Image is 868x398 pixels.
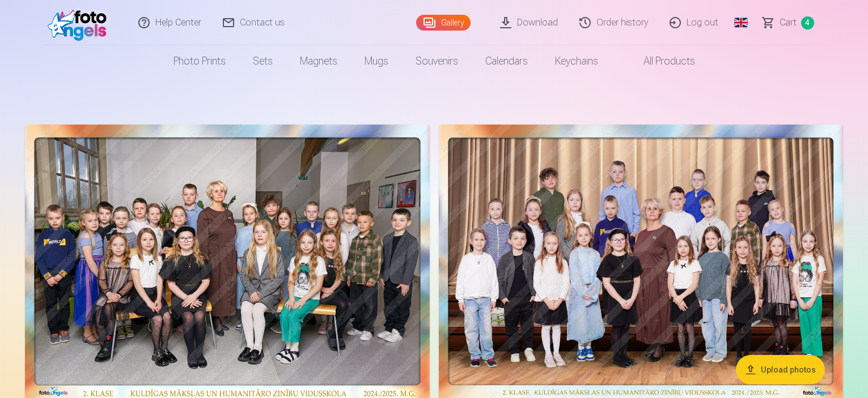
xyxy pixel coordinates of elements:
span: 4 [801,16,814,29]
a: Magnets [286,45,351,77]
a: Gallery [416,15,471,31]
a: Keychains [541,45,612,77]
a: Souvenirs [402,45,472,77]
img: /fa1 [48,5,113,41]
a: Calendars [472,45,541,77]
a: Sets [239,45,286,77]
span: Сart [780,16,797,29]
a: All products [612,45,709,77]
button: Upload photos [736,355,825,384]
a: Mugs [351,45,402,77]
a: Photo prints [160,45,239,77]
